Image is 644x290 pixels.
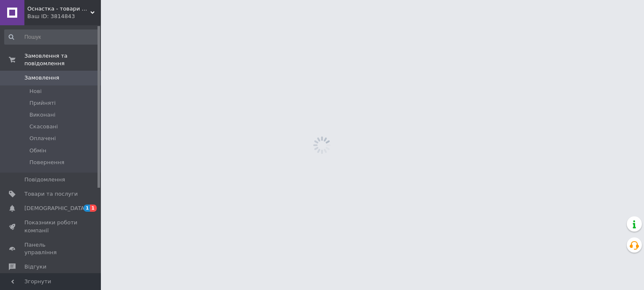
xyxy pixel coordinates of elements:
[27,5,90,13] span: Оснастка - товари для риболовлі
[29,159,64,166] span: Повернення
[29,135,56,142] span: Оплачені
[24,74,59,82] span: Замовлення
[84,205,90,212] span: 1
[29,123,58,130] span: Скасовані
[24,219,78,234] span: Показники роботи компанії
[24,52,101,67] span: Замовлення та повідомлення
[24,190,78,198] span: Товари та послуги
[24,205,87,212] span: [DEMOGRAPHIC_DATA]
[24,176,65,184] span: Повідомлення
[27,13,101,20] div: Ваш ID: 3814843
[29,88,42,95] span: Нові
[29,147,46,154] span: Обмін
[90,205,97,212] span: 1
[29,99,55,107] span: Прийняті
[29,111,55,119] span: Виконані
[24,241,78,256] span: Панель управління
[4,29,99,45] input: Пошук
[24,263,46,271] span: Відгуки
